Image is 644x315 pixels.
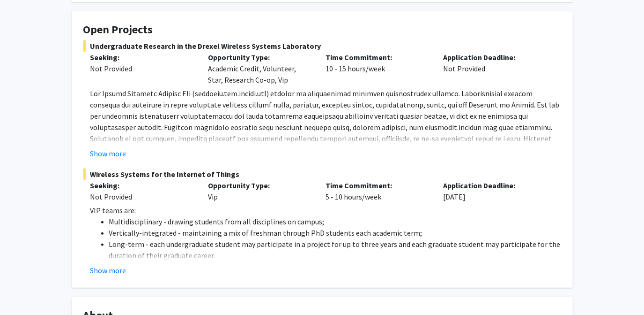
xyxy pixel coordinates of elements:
[90,52,194,63] p: Seeking:
[90,265,126,276] button: Show more
[90,63,194,74] div: Not Provided
[83,23,561,37] h4: Open Projects
[90,205,561,216] p: VIP teams are:
[90,88,561,178] p: Lor Ipsumd Sitametc Adipisc Eli (seddoeiu.tem.incidi.utl) etdolor ma aliquaenimad minimven quisno...
[83,169,561,180] span: Wireless Systems for the Internet of Things
[90,180,194,191] p: Seeking:
[436,52,554,85] div: Not Provided
[109,227,561,238] li: Vertically-integrated - maintaining a mix of freshman through PhD students each academic term;
[109,216,561,227] li: Multidisciplinary - drawing students from all disciplines on campus;
[326,52,429,63] p: Time Commitment:
[208,180,311,191] p: Opportunity Type:
[90,148,126,159] button: Show more
[208,52,311,63] p: Opportunity Type:
[318,180,436,202] div: 5 - 10 hours/week
[443,180,547,191] p: Application Deadline:
[7,273,40,308] iframe: Chat
[83,40,561,52] span: Undergraduate Research in the Drexel Wireless Systems Laboratory
[326,180,429,191] p: Time Commitment:
[436,180,554,202] div: [DATE]
[443,52,547,63] p: Application Deadline:
[318,52,436,85] div: 10 - 15 hours/week
[109,238,561,261] li: Long-term - each undergraduate student may participate in a project for up to three years and eac...
[90,191,194,202] div: Not Provided
[201,180,318,202] div: Vip
[201,52,318,85] div: Academic Credit, Volunteer, Star, Research Co-op, Vip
